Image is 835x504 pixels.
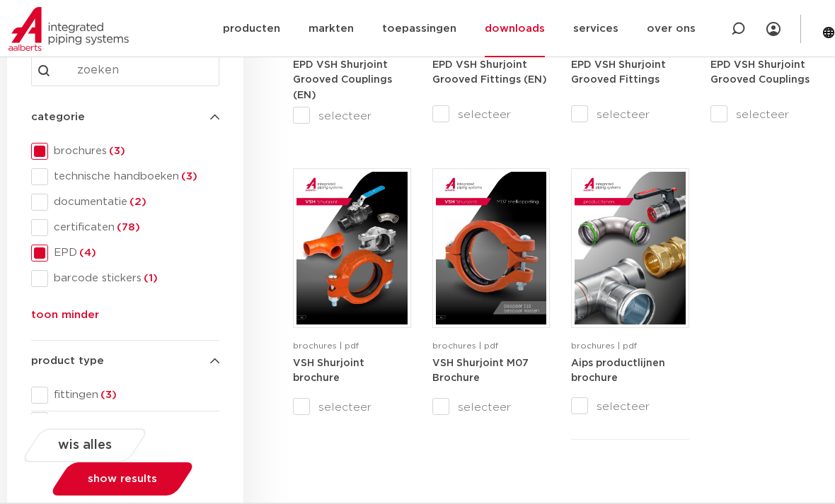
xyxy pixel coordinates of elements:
a: EPD VSH Shurjoint Grooved Couplings [710,59,810,86]
strong: EPD VSH Shurjoint Grooved Fittings (EN) [432,60,547,86]
a: Aips productlijnen brochure [571,358,665,384]
a: VSH Shurjoint brochure [293,358,364,384]
span: technische handboeken [48,170,219,184]
span: documentatie [48,195,219,209]
a: show results [49,462,197,496]
span: (78) [115,222,140,233]
strong: VSH Shurjoint brochure [293,358,364,384]
a: EPD VSH Shurjoint Grooved Couplings (EN) [293,59,392,100]
button: toon minder [31,307,99,329]
span: brochures | pdf [293,341,359,350]
label: selecteer [293,107,411,124]
strong: EPD VSH Shurjoint Grooved Couplings (EN) [293,60,392,100]
div: EPD(4) [31,245,219,262]
span: fittingen [48,388,219,402]
span: (4) [77,247,96,258]
label: selecteer [710,106,829,123]
strong: EPD VSH Shurjoint Grooved Fittings [571,60,666,86]
span: (2) [127,197,146,207]
label: selecteer [432,399,551,416]
button: wis alles [33,430,137,461]
span: certificaten [48,221,219,235]
h4: product type [31,353,219,370]
label: selecteer [571,106,689,123]
span: brochures | pdf [571,341,637,350]
label: selecteer [432,106,551,123]
a: VSH Shurjoint M07 Brochure [432,358,529,384]
div: technische handboeken(3) [31,168,219,185]
img: VSH-Shurjoint-M07_A4Brochure-5010139-2022_1.0_NL-pdf.jpg [436,172,547,324]
span: brochures [48,144,219,158]
a: EPD VSH Shurjoint Grooved Fittings (EN) [432,59,547,86]
span: EPD [48,246,219,260]
span: barcode stickers [48,271,219,286]
label: selecteer [571,398,689,415]
div: documentatie(2) [31,194,219,211]
label: selecteer [293,399,411,416]
div: barcode stickers(1) [31,270,219,287]
img: VSH-Shurjoint_A4Brochure-5008696-2021_1.0_NL-1-pdf.jpg [296,172,408,324]
span: brochures | pdf [432,341,498,350]
div: fittingen(3) [31,387,219,404]
span: (1) [142,273,158,283]
h4: categorie [31,109,219,126]
span: show results [88,474,157,484]
div: certificaten(78) [31,219,219,236]
div: brochures(3) [31,143,219,160]
strong: VSH Shurjoint M07 Brochure [432,358,529,384]
a: EPD VSH Shurjoint Grooved Fittings [571,59,666,86]
img: Aips-Product-lines_A4SuperHero-5010346-2024_1.1_NL-pdf.jpg [575,172,686,324]
span: (3) [179,171,197,182]
span: (3) [107,146,125,156]
strong: EPD VSH Shurjoint Grooved Couplings [710,60,810,86]
strong: Aips productlijnen brochure [571,358,665,384]
span: (3) [98,389,117,400]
